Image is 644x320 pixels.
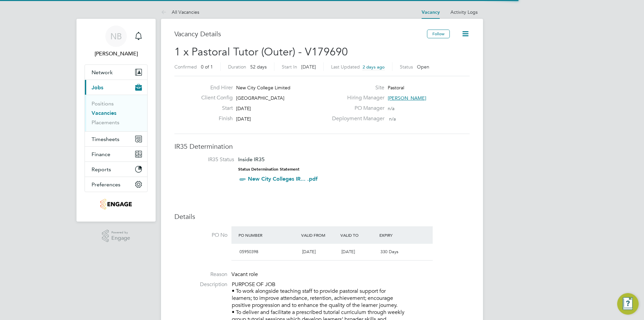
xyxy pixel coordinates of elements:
span: [DATE] [341,249,355,255]
span: Vacant role [231,271,258,278]
div: Valid To [339,229,378,241]
button: Network [85,65,147,80]
span: Nick Briant [85,50,148,58]
nav: Main navigation [76,19,156,222]
button: Timesheets [85,132,147,146]
span: Network [92,69,113,76]
label: Client Config [196,94,233,101]
span: Preferences [92,181,120,188]
span: [PERSON_NAME] [388,95,426,101]
span: n/a [388,105,394,111]
a: Placements [92,119,119,126]
span: Powered by [111,230,130,235]
a: Positions [92,100,114,107]
span: New City College Limited [236,85,290,91]
label: Confirmed [174,64,197,70]
label: IR35 Status [181,156,234,163]
label: Hiring Manager [328,94,384,101]
label: PO No [174,232,227,239]
div: Jobs [85,95,147,131]
span: 330 Days [380,249,398,255]
span: Pastoral [388,85,404,91]
a: Activity Logs [450,9,478,15]
span: 05950398 [239,249,258,255]
span: Jobs [92,84,103,91]
span: 2 days ago [363,64,385,70]
span: Engage [111,235,130,241]
h3: Details [174,212,470,221]
label: End Hirer [196,84,233,91]
button: Finance [85,147,147,162]
label: Last Updated [331,64,360,70]
button: Preferences [85,177,147,192]
span: NB [110,32,122,41]
label: Status [400,64,413,70]
span: Inside IR35 [238,156,265,163]
span: Open [417,64,429,70]
button: Reports [85,162,147,177]
span: [DATE] [302,249,316,255]
a: Vacancy [422,9,440,15]
div: PO Number [237,229,300,241]
span: 0 of 1 [201,64,213,70]
label: Start [196,105,233,112]
a: NB[PERSON_NAME] [85,26,148,58]
span: n/a [389,116,396,122]
a: Vacancies [92,110,116,116]
img: jambo-logo-retina.png [100,199,131,210]
button: Engage Resource Center [617,293,639,315]
div: Expiry [378,229,417,241]
label: PO Manager [328,105,384,112]
span: Timesheets [92,136,119,142]
span: Finance [92,151,110,157]
h3: IR35 Determination [174,142,470,151]
span: 52 days [250,64,267,70]
span: [DATE] [301,64,316,70]
label: Finish [196,115,233,122]
span: Reports [92,166,111,173]
a: New City Colleges IR... .pdf [248,176,318,182]
h3: Vacancy Details [174,30,427,38]
a: Go to home page [85,199,148,210]
div: Valid From [300,229,339,241]
a: All Vacancies [161,9,199,15]
button: Follow [427,30,450,38]
button: Jobs [85,80,147,95]
label: Description [174,281,227,288]
span: [DATE] [236,105,251,111]
label: Reason [174,271,227,278]
label: Deployment Manager [328,115,384,122]
label: Duration [228,64,246,70]
span: [DATE] [236,116,251,122]
span: [GEOGRAPHIC_DATA] [236,95,284,101]
span: 1 x Pastoral Tutor (Outer) - V179690 [174,45,348,58]
strong: Status Determination Statement [238,167,300,172]
label: Start In [282,64,297,70]
a: Powered byEngage [102,230,130,242]
label: Site [328,84,384,91]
